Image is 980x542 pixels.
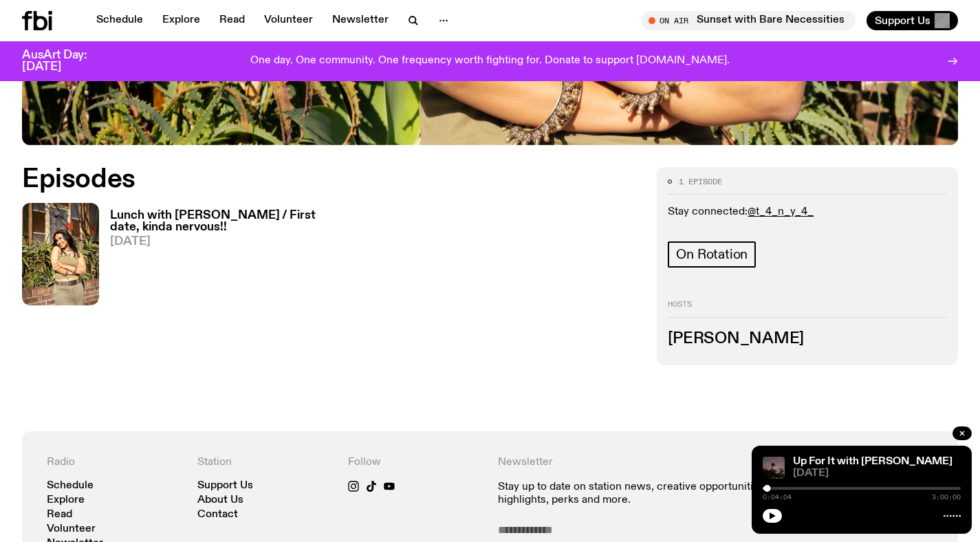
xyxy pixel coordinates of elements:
[668,206,947,219] p: Stay connected:
[22,203,99,305] img: Tanya is standing in front of plants and a brick fence on a sunny day. She is looking to the left...
[642,11,856,30] button: On AirSunset with Bare Necessities
[875,14,930,27] span: Support Us
[211,11,253,30] a: Read
[498,481,783,507] p: Stay up to date on station news, creative opportunities, highlights, perks and more.
[348,456,482,469] h4: Follow
[47,456,181,469] h4: Radio
[154,11,208,30] a: Explore
[498,456,783,469] h4: Newsletter
[679,178,722,186] span: 1 episode
[256,11,321,30] a: Volunteer
[668,241,756,268] a: On Rotation
[324,11,397,30] a: Newsletter
[197,481,253,491] a: Support Us
[22,50,110,73] h3: AusArt Day: [DATE]
[47,510,72,520] a: Read
[110,236,323,248] span: [DATE]
[793,468,961,479] span: [DATE]
[47,524,96,534] a: Volunteer
[197,510,238,520] a: Contact
[110,210,323,233] h3: Lunch with [PERSON_NAME] / First date, kinda nervous!!
[197,456,331,469] h4: Station
[88,11,151,30] a: Schedule
[867,11,958,30] button: Support Us
[250,55,730,67] p: One day. One community. One frequency worth fighting for. Donate to support [DOMAIN_NAME].
[47,481,94,491] a: Schedule
[668,332,947,347] h3: [PERSON_NAME]
[197,495,243,506] a: About Us
[676,247,748,262] span: On Rotation
[99,210,323,305] a: Lunch with [PERSON_NAME] / First date, kinda nervous!![DATE]
[22,167,640,192] h2: Episodes
[763,494,792,501] span: 0:04:04
[793,456,952,467] a: Up For It with [PERSON_NAME]
[932,494,961,501] span: 3:00:00
[748,206,814,217] a: @t_4_n_y_4_
[47,495,85,506] a: Explore
[668,301,947,317] h2: Hosts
